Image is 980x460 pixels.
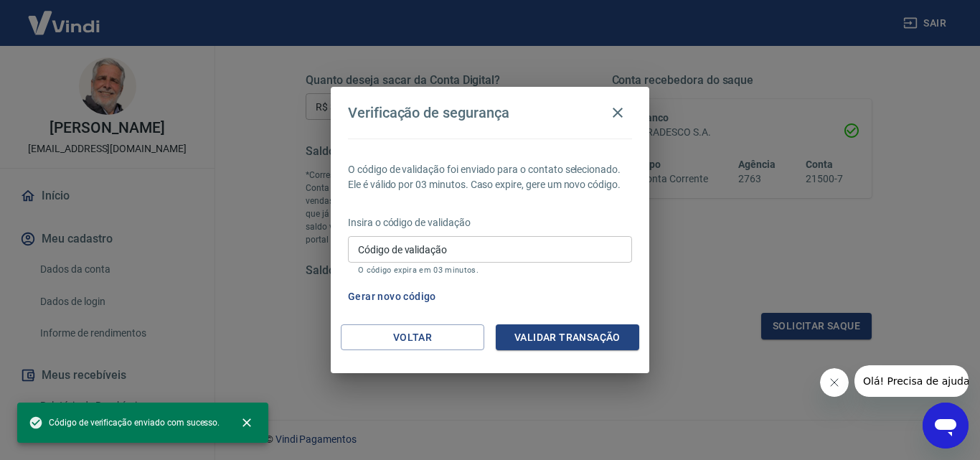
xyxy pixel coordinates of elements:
[496,324,639,351] button: Validar transação
[348,215,632,230] p: Insira o código de validação
[342,283,442,310] button: Gerar novo código
[348,104,509,121] h4: Verificação de segurança
[820,368,849,397] iframe: Fechar mensagem
[9,10,121,22] span: Olá! Precisa de ajuda?
[341,324,484,351] button: Voltar
[854,365,969,397] iframe: Mensagem da empresa
[358,266,622,275] p: O código expira em 03 minutos.
[231,407,263,438] button: close
[29,416,220,430] span: Código de verificação enviado com sucesso.
[923,403,969,449] iframe: Botão para abrir a janela de mensagens
[348,162,632,192] p: O código de validação foi enviado para o contato selecionado. Ele é válido por 03 minutos. Caso e...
